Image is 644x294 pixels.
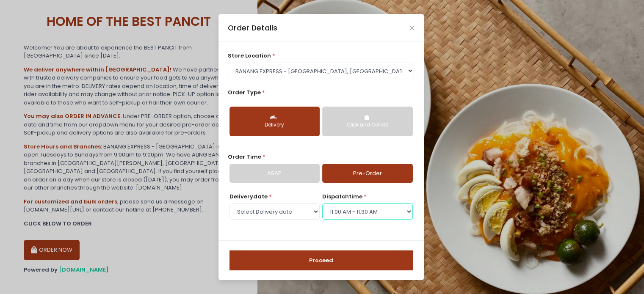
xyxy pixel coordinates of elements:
span: store location [228,52,271,60]
a: ASAP [229,164,320,183]
button: Delivery [229,107,320,136]
button: Close [410,26,414,30]
button: Click and Collect [322,107,412,136]
button: Proceed [229,250,413,271]
span: Order Type [228,88,261,96]
div: Click and Collect [328,121,406,129]
div: Delivery [235,121,314,129]
a: Pre-Order [322,164,412,183]
span: Order Time [228,153,261,161]
span: dispatch time [322,192,362,201]
div: Order Details [228,22,277,33]
span: Delivery date [229,192,268,201]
